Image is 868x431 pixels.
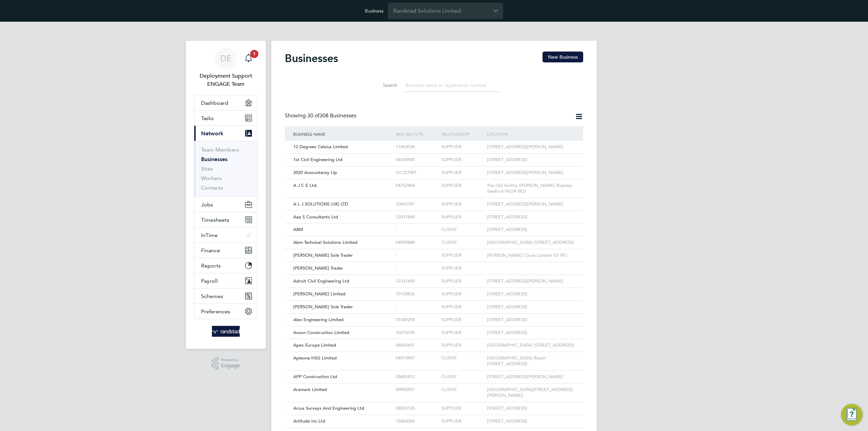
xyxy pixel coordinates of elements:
a: A L J SOLUTIONS (UK) LTD10643787SUPPLIER[STREET_ADDRESS][PERSON_NAME] [292,198,576,203]
a: Artitude Inc Ltd15683064SUPPLIER[STREET_ADDRESS] [292,415,576,420]
div: [STREET_ADDRESS] [485,211,576,223]
a: [PERSON_NAME] Sole Trader-SUPPLIER[STREET_ADDRESS] [292,300,576,306]
div: [STREET_ADDRESS] [485,223,576,236]
div: [STREET_ADDRESS] [485,154,576,166]
div: [STREET_ADDRESS][PERSON_NAME] [485,166,576,179]
span: Dashboard [201,100,228,106]
nav: Main navigation [186,41,266,349]
div: Location [485,126,576,142]
div: SUPPLIER [440,262,485,275]
span: A J C E Ltd. [293,182,318,188]
span: Apleona HSG Limited [293,355,337,361]
button: Engage Resource Center [841,404,863,426]
div: CLIENT [440,371,485,383]
span: Network [201,130,223,137]
a: [PERSON_NAME] Sole Trader-SUPPLIER[PERSON_NAME] Close London E5 0PJ [292,249,576,255]
a: Go to home page [194,326,258,337]
a: DEDeployment Support ENGAGE Team [194,47,258,88]
div: Reg. No / UTR [394,126,439,142]
a: 1st Civil Engineering Ltd06418945SUPPLIER[STREET_ADDRESS] [292,153,576,159]
a: Contacts [201,184,223,191]
a: Team Members [201,146,239,153]
span: InTime [201,232,218,238]
button: Network [194,126,257,141]
div: SUPPLIER [440,211,485,223]
div: 00983951 [394,384,439,396]
a: APP Construction Ltd05683412CLIENT[STREET_ADDRESS][PERSON_NAME] [292,370,576,376]
div: 10643787 [394,198,439,211]
span: [PERSON_NAME] Limited [293,291,346,297]
span: Apex Europe Limited [293,342,336,348]
div: Business Name [292,126,394,142]
span: 2020 Accountancy Llp [293,170,337,175]
button: Finance [194,243,257,258]
div: [PERSON_NAME] Close London E5 0PJ [485,249,576,262]
div: 08063126 [394,402,439,415]
span: Timesheets [201,217,229,223]
button: InTime [194,228,257,242]
div: SUPPLIER [440,198,485,211]
div: - [394,262,439,275]
span: Aramark Limited [293,387,327,392]
div: 12031848 [394,211,439,223]
button: Reports [194,258,257,273]
div: [GEOGRAPHIC_DATA] [STREET_ADDRESS] [485,339,576,352]
div: SUPPLIER [440,154,485,166]
div: Network [194,141,257,197]
span: Jobs [201,201,213,208]
span: Preferences [201,308,230,315]
div: Showing [285,112,358,119]
div: SUPPLIER [440,275,485,288]
a: Tasks [194,111,257,125]
div: SUPPLIER [440,179,485,192]
span: [PERSON_NAME] Sole Trader [293,252,353,258]
a: 1 [242,47,255,69]
span: ABM [293,227,303,232]
div: SUPPLIER [440,339,485,352]
button: New Business [542,52,583,62]
a: [PERSON_NAME] Trader-SUPPLIER [292,262,576,268]
a: 12 Degrees Celsius Limited13363034SUPPLIER[STREET_ADDRESS][PERSON_NAME] [292,140,576,146]
div: 06418945 [394,154,439,166]
div: 04073907 [394,352,439,365]
a: Abm Technical Solutions Limited04039888CLIENT[GEOGRAPHIC_DATA] [STREET_ADDRESS] [292,236,576,242]
div: SUPPLIER [440,314,485,326]
div: CLIENT [440,384,485,396]
a: Apex Europe Limited06692651SUPPLIER[GEOGRAPHIC_DATA] [STREET_ADDRESS] [292,339,576,345]
button: Jobs [194,197,257,212]
span: [PERSON_NAME] Trader [293,265,343,271]
div: 06692651 [394,339,439,352]
span: A L J SOLUTIONS (UK) LTD [293,201,348,207]
h2: Businesses [285,52,338,65]
span: Ancon Construction Limited [293,330,349,335]
div: [STREET_ADDRESS] [485,288,576,300]
a: Dashboard [194,95,257,110]
div: [STREET_ADDRESS][PERSON_NAME] [485,371,576,383]
div: [STREET_ADDRESS][PERSON_NAME] [485,141,576,153]
div: SUPPLIER [440,288,485,300]
span: Schemes [201,293,223,299]
div: - [394,301,439,313]
a: ABM-CLIENT[STREET_ADDRESS] [292,223,576,229]
a: Ancon Construction Limited10273745SUPPLIER[STREET_ADDRESS] [292,326,576,332]
button: Timesheets [194,212,257,227]
div: [STREET_ADDRESS] [485,301,576,313]
span: [PERSON_NAME] Sole Trader [293,304,353,310]
div: 15683064 [394,415,439,428]
div: [STREET_ADDRESS][PERSON_NAME] [485,275,576,288]
div: 13363034 [394,141,439,153]
label: Search [367,82,397,88]
a: Adroit Civil Engineering Ltd12331600SUPPLIER[STREET_ADDRESS][PERSON_NAME] [292,275,576,280]
span: Arcus Surveys And Engineering Ltd [293,405,364,411]
button: Payroll [194,273,257,288]
span: Finance [201,247,220,254]
button: Preferences [194,304,257,319]
button: Schemes [194,289,257,303]
a: 2020 Accountancy LlpOC327981SUPPLIER[STREET_ADDRESS][PERSON_NAME] [292,166,576,172]
a: Arcus Surveys And Engineering Ltd08063126SUPPLIER[STREET_ADDRESS] [292,402,576,408]
div: [GEOGRAPHIC_DATA][STREET_ADDRESS][PERSON_NAME] [485,384,576,402]
span: Powered by [221,357,240,363]
div: [STREET_ADDRESS] [485,415,576,428]
div: CLIENT [440,236,485,249]
div: [STREET_ADDRESS][PERSON_NAME] [485,198,576,211]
